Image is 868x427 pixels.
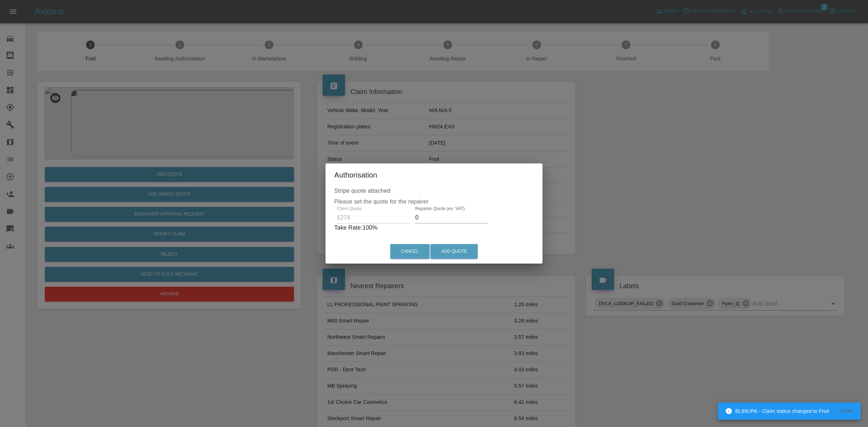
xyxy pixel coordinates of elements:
[334,187,534,195] p: Stripe quote attached
[337,205,362,212] label: Client Quote
[390,244,430,259] button: Cancel
[725,405,829,418] div: BL69UPA - Claim status changed to Fnol
[334,223,534,232] p: Take Rate: 100 %
[415,205,465,212] label: Repairer Quote (ex. VAT)
[334,187,534,206] p: Please set the quote for the repairer
[325,163,542,187] h2: Authorisation
[430,244,478,259] button: Add Quote
[835,406,858,417] button: View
